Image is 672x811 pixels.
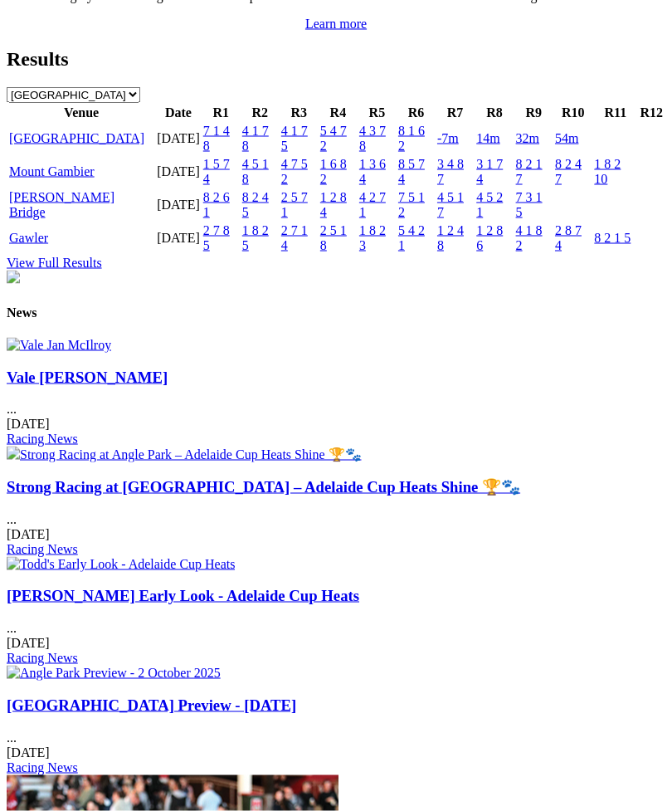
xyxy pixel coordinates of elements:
[554,105,592,121] th: R10
[202,105,240,121] th: R1
[7,760,78,774] a: Racing News
[516,190,543,219] a: 7 3 1 5
[555,131,578,145] a: 54m
[305,17,367,31] a: Learn more
[281,223,308,252] a: 2 7 1 4
[241,105,279,121] th: R2
[7,696,296,714] a: [GEOGRAPHIC_DATA] Preview - [DATE]
[9,131,144,145] a: [GEOGRAPHIC_DATA]
[8,105,154,121] th: Venue
[398,124,425,153] a: 8 1 6 2
[359,190,386,219] a: 4 2 7 1
[476,190,503,219] a: 4 5 2 1
[7,271,20,284] img: chasers_homepage.jpg
[359,157,386,186] a: 1 3 6 4
[358,105,396,121] th: R5
[639,105,664,121] th: R12
[7,527,50,541] span: [DATE]
[7,557,235,572] img: Todd's Early Look - Adelaide Cup Heats
[9,164,95,178] a: Mount Gambier
[397,105,435,121] th: R6
[156,123,201,154] td: [DATE]
[398,157,425,186] a: 8 5 7 4
[7,542,78,556] a: Racing News
[437,223,464,252] a: 1 2 4 8
[156,105,201,121] th: Date
[359,124,386,153] a: 4 3 7 8
[281,124,308,153] a: 4 1 7 5
[7,587,665,666] div: ...
[476,131,499,145] a: 14m
[437,157,464,186] a: 3 4 8 7
[7,256,102,270] a: View Full Results
[320,124,347,153] a: 5 4 7 2
[203,223,230,252] a: 2 7 8 5
[156,222,201,254] td: [DATE]
[398,190,425,219] a: 7 5 1 2
[9,231,48,245] a: Gawler
[7,48,665,71] h2: Results
[398,223,425,252] a: 5 4 2 1
[7,369,168,386] a: Vale [PERSON_NAME]
[7,478,665,557] div: ...
[280,105,318,121] th: R3
[594,231,631,245] a: 8 2 1 5
[281,190,308,219] a: 2 5 7 1
[319,105,357,121] th: R4
[516,223,543,252] a: 4 1 8 2
[242,190,269,219] a: 8 2 4 5
[515,105,553,121] th: R9
[7,587,359,604] a: [PERSON_NAME] Early Look - Adelaide Cup Heats
[7,305,665,320] h4: News
[320,157,347,186] a: 1 6 8 2
[437,131,459,145] a: -7m
[156,189,201,221] td: [DATE]
[281,157,308,186] a: 4 7 5 2
[7,417,50,431] span: [DATE]
[7,478,520,496] a: Strong Racing at [GEOGRAPHIC_DATA] – Adelaide Cup Heats Shine 🏆🐾
[7,651,78,665] a: Racing News
[7,369,665,447] div: ...
[437,190,464,219] a: 4 5 1 7
[7,666,221,681] img: Angle Park Preview - 2 October 2025
[555,157,582,186] a: 8 2 4 7
[156,156,201,188] td: [DATE]
[7,447,362,462] img: Strong Racing at Angle Park – Adelaide Cup Heats Shine 🏆🐾
[7,338,111,353] img: Vale Jan McIlroy
[476,223,503,252] a: 1 2 8 6
[7,696,665,775] div: ...
[242,124,269,153] a: 4 1 7 8
[203,190,230,219] a: 8 2 6 1
[475,105,513,121] th: R8
[593,105,637,121] th: R11
[242,157,269,186] a: 4 5 1 8
[7,636,50,650] span: [DATE]
[594,157,621,186] a: 1 8 2 10
[476,157,503,186] a: 3 1 7 4
[320,223,347,252] a: 2 5 1 8
[320,190,347,219] a: 1 2 8 4
[555,223,582,252] a: 2 8 7 4
[436,105,474,121] th: R7
[7,432,78,446] a: Racing News
[203,124,230,153] a: 7 1 4 8
[516,131,539,145] a: 32m
[7,745,50,760] span: [DATE]
[359,223,386,252] a: 1 8 2 3
[9,190,114,219] a: [PERSON_NAME] Bridge
[242,223,269,252] a: 1 8 2 5
[203,157,230,186] a: 1 5 7 4
[516,157,543,186] a: 8 2 1 7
